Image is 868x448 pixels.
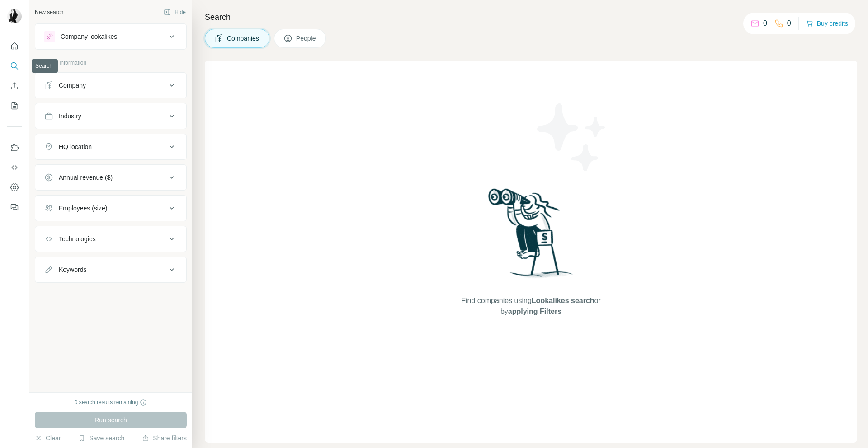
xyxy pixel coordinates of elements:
p: 0 [787,18,791,29]
button: Industry [35,105,186,127]
button: Keywords [35,259,186,280]
img: Surfe Illustration - Stars [531,97,613,178]
div: Employees (size) [59,204,107,213]
button: Dashboard [7,179,22,196]
button: Company lookalikes [35,26,186,47]
div: New search [35,8,63,16]
img: Surfe Illustration - Woman searching with binoculars [484,186,578,287]
button: Annual revenue ($) [35,167,186,188]
button: Feedback [7,199,22,215]
p: 0 [763,18,767,29]
button: Buy credits [806,17,848,30]
div: Company [59,81,86,90]
button: Share filters [142,434,187,443]
span: Find companies using or by [458,295,603,317]
div: HQ location [59,142,92,151]
button: Use Surfe API [7,159,22,176]
button: Technologies [35,228,186,250]
button: My lists [7,98,22,114]
button: Hide [157,5,192,19]
div: 0 search results remaining [75,398,147,406]
button: Use Surfe on LinkedIn [7,140,22,156]
button: Employees (size) [35,197,186,219]
button: Quick start [7,38,22,54]
span: Companies [227,34,260,43]
div: Industry [59,112,81,121]
span: People [296,34,317,43]
button: Save search [78,434,124,443]
div: Company lookalikes [61,32,117,41]
div: Keywords [59,265,86,274]
img: Avatar [7,9,22,23]
p: Company information [35,59,187,67]
button: HQ location [35,136,186,158]
span: Lookalikes search [532,297,594,304]
button: Company [35,75,186,96]
button: Enrich CSV [7,78,22,94]
div: Annual revenue ($) [59,173,113,182]
div: Technologies [59,234,96,243]
button: Search [7,58,22,74]
span: applying Filters [508,308,561,315]
h4: Search [205,11,857,23]
button: Clear [35,434,61,443]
